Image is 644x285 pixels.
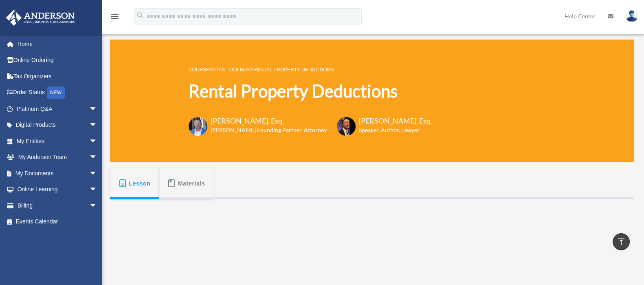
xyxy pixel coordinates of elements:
[211,116,327,126] h3: [PERSON_NAME], Esq.
[89,197,106,214] span: arrow_drop_down
[359,116,432,126] h3: [PERSON_NAME], Esq.
[6,117,110,133] a: Digital Productsarrow_drop_down
[626,10,638,22] img: User Pic
[613,233,630,250] a: vertical_align_top
[6,197,110,214] a: Billingarrow_drop_down
[6,52,110,68] a: Online Ordering
[89,117,106,134] span: arrow_drop_down
[129,176,151,191] span: Lesson
[211,126,327,134] h6: [PERSON_NAME] Founding Partner, Attorney
[616,236,626,246] i: vertical_align_top
[89,133,106,150] span: arrow_drop_down
[6,84,110,101] a: Order StatusNEW
[89,101,106,117] span: arrow_drop_down
[189,67,213,73] a: COURSES
[6,181,110,198] a: Online Learningarrow_drop_down
[6,133,110,149] a: My Entitiesarrow_drop_down
[110,11,120,21] i: menu
[6,36,110,52] a: Home
[89,149,106,166] span: arrow_drop_down
[136,11,145,20] i: search
[178,176,205,191] span: Materials
[6,68,110,84] a: Tax Organizers
[6,101,110,117] a: Platinum Q&Aarrow_drop_down
[89,181,106,198] span: arrow_drop_down
[189,79,432,103] h1: Rental Property Deductions
[4,10,77,26] img: Anderson Advisors Platinum Portal
[253,67,334,73] a: Rental Property Deductions
[337,117,356,136] img: Scott-Estill-Headshot.png
[359,126,422,134] h6: Speaker, Author, Lawyer
[89,165,106,182] span: arrow_drop_down
[110,14,120,21] a: menu
[216,67,250,73] a: Tax Toolbox
[47,86,65,99] div: NEW
[189,117,207,136] img: Toby-circle-head.png
[6,214,110,230] a: Events Calendar
[6,149,110,166] a: My Anderson Teamarrow_drop_down
[6,165,110,181] a: My Documentsarrow_drop_down
[189,64,432,75] p: > >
